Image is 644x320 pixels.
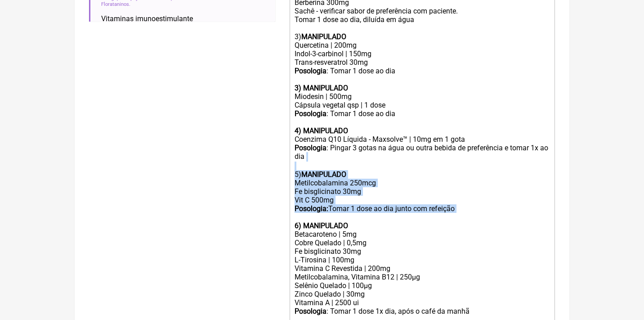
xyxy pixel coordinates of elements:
[295,101,550,109] div: Cápsula vegetal qsp | 1 dose
[295,204,328,213] strong: Posologia:
[295,256,550,264] div: L-Tirosina | 100mg
[295,239,550,256] div: Cobre Quelado | 0,5mg Fe bisglicinato 30mg
[295,67,326,75] strong: Posologia
[295,298,550,307] div: Vitamina A | 2500 ui
[295,84,348,92] strong: 3) MANIPULADO
[295,264,550,273] div: Vitamina C Revestida | 200mg
[295,109,326,118] strong: Posologia
[295,273,550,281] div: Metilcobalamina, Vitamina B12 | 250µg
[295,135,550,144] div: Coenzima Q10 Líquida - Maxsolve™ | 10mg em 1 gota
[295,41,550,50] div: Quercetina | 200mg
[295,50,550,58] div: Indol-3-carbinol | 150mg
[295,290,550,298] div: Zinco Quelado | 30mg
[295,92,550,101] div: Miodesin | 500mg
[101,14,193,23] span: Vitaminas imunoestimulante
[295,109,550,135] div: : Tomar 1 dose ao dia
[295,281,550,290] div: Selênio Quelado | 100µg
[295,221,348,230] strong: 6) MANIPULADO
[295,58,550,67] div: Trans-resveratrol 30mg
[295,230,550,239] div: Betacaroteno | 5mg
[301,170,346,179] strong: MANIPULADO
[295,307,326,315] strong: Posologia
[295,126,348,135] strong: 4) MANIPULADO
[295,144,326,152] strong: Posologia
[295,144,550,230] div: : Pingar 3 gotas na água ou outra bebida de preferência e tomar 1x ao dia ㅤ 5) Metilcobalamina 25...
[301,32,346,41] strong: MANIPULADO
[295,67,550,84] div: : Tomar 1 dose ao dia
